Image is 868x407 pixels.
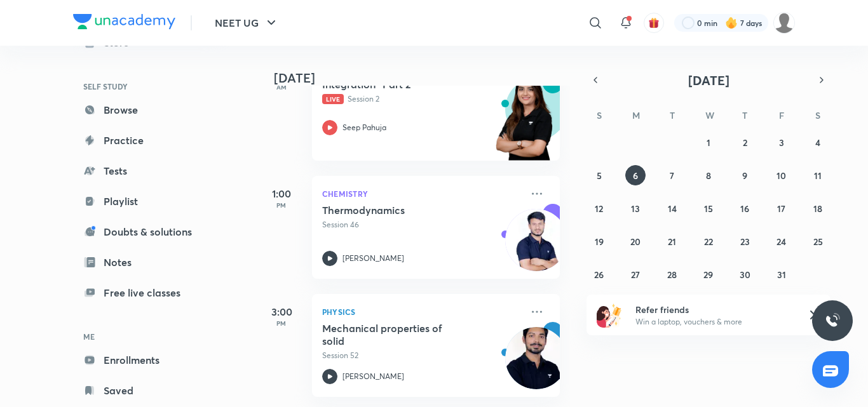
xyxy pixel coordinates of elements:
[704,203,713,215] abbr: October 15, 2025
[73,189,220,214] a: Playlist
[808,132,828,152] button: October 4, 2025
[740,203,749,215] abbr: October 16, 2025
[597,109,602,121] abbr: Sunday
[73,326,220,347] h6: ME
[771,264,792,284] button: October 31, 2025
[625,231,646,251] button: October 20, 2025
[815,109,820,121] abbr: Saturday
[490,73,560,161] img: unacademy
[322,219,522,230] p: Session 46
[698,231,719,251] button: October 22, 2025
[771,165,792,185] button: October 10, 2025
[633,170,638,182] abbr: October 6, 2025
[725,17,738,29] img: streak
[256,304,307,319] h5: 3:00
[668,203,677,215] abbr: October 14, 2025
[771,132,792,152] button: October 3, 2025
[808,231,828,251] button: October 25, 2025
[589,231,609,251] button: October 19, 2025
[73,76,220,97] h6: SELF STUDY
[631,203,640,215] abbr: October 13, 2025
[631,269,640,281] abbr: October 27, 2025
[814,170,822,182] abbr: October 11, 2025
[648,17,660,29] img: avatar
[256,186,307,201] h5: 1:00
[256,201,307,209] p: PM
[662,231,682,251] button: October 21, 2025
[771,198,792,218] button: October 17, 2025
[667,269,677,281] abbr: October 28, 2025
[322,350,522,361] p: Session 52
[256,319,307,327] p: PM
[597,170,602,182] abbr: October 5, 2025
[662,264,682,284] button: October 28, 2025
[73,250,220,275] a: Notes
[73,219,220,244] a: Doubts & solutions
[597,302,622,328] img: referral
[808,198,828,218] button: October 18, 2025
[742,170,747,182] abbr: October 9, 2025
[776,236,786,248] abbr: October 24, 2025
[779,137,784,149] abbr: October 3, 2025
[322,204,480,217] h5: Thermodynamics
[705,109,714,121] abbr: Wednesday
[595,236,604,248] abbr: October 19, 2025
[73,378,220,403] a: Saved
[73,280,220,305] a: Free live classes
[73,97,220,123] a: Browse
[635,303,792,316] h6: Refer friends
[662,165,682,185] button: October 7, 2025
[706,170,711,182] abbr: October 8, 2025
[698,198,719,218] button: October 15, 2025
[589,198,609,218] button: October 12, 2025
[73,14,175,29] img: Company Logo
[207,10,287,36] button: NEET UG
[274,70,573,86] h4: [DATE]
[625,198,646,218] button: October 13, 2025
[322,322,480,347] h5: Mechanical properties of solid
[735,264,755,284] button: October 30, 2025
[704,236,713,248] abbr: October 22, 2025
[256,83,307,91] p: AM
[73,347,220,373] a: Enrollments
[771,231,792,251] button: October 24, 2025
[776,170,786,182] abbr: October 10, 2025
[825,313,840,328] img: ttu
[73,158,220,183] a: Tests
[735,231,755,251] button: October 23, 2025
[742,109,747,121] abbr: Thursday
[815,137,820,149] abbr: October 4, 2025
[670,109,675,121] abbr: Tuesday
[625,264,646,284] button: October 27, 2025
[735,165,755,185] button: October 9, 2025
[688,72,729,89] span: [DATE]
[670,170,674,182] abbr: October 7, 2025
[644,13,664,33] button: avatar
[698,165,719,185] button: October 8, 2025
[779,109,784,121] abbr: Friday
[322,94,344,104] span: Live
[668,236,676,248] abbr: October 21, 2025
[813,236,823,248] abbr: October 25, 2025
[777,203,785,215] abbr: October 17, 2025
[595,203,603,215] abbr: October 12, 2025
[698,264,719,284] button: October 29, 2025
[342,371,404,382] p: [PERSON_NAME]
[813,203,822,215] abbr: October 18, 2025
[735,132,755,152] button: October 2, 2025
[589,264,609,284] button: October 26, 2025
[740,269,750,281] abbr: October 30, 2025
[740,236,750,248] abbr: October 23, 2025
[589,165,609,185] button: October 5, 2025
[808,165,828,185] button: October 11, 2025
[707,137,710,149] abbr: October 1, 2025
[735,198,755,218] button: October 16, 2025
[604,71,813,89] button: [DATE]
[632,109,640,121] abbr: Monday
[635,316,792,328] p: Win a laptop, vouchers & more
[322,186,522,201] p: Chemistry
[662,198,682,218] button: October 14, 2025
[342,122,386,133] p: Seep Pahuja
[342,253,404,264] p: [PERSON_NAME]
[630,236,641,248] abbr: October 20, 2025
